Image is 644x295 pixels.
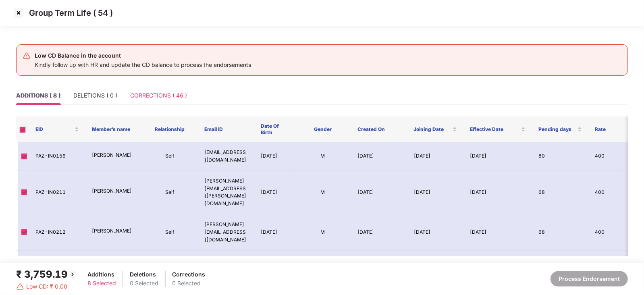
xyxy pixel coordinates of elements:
[254,251,295,287] td: [DATE]
[85,116,142,142] th: Member’s name
[29,116,85,142] th: EID
[29,8,113,18] p: Group Term Life ( 54 )
[532,171,589,214] td: 68
[470,126,519,133] span: Effective Date
[407,251,464,287] td: [DATE]
[29,171,85,214] td: PAZ-IN0211
[532,116,588,142] th: Pending days
[407,116,464,142] th: Joining Date
[295,171,351,214] td: M
[198,142,254,171] td: [EMAIL_ADDRESS][DOMAIN_NAME]
[29,251,85,287] td: PAZ-IN0213
[172,279,205,288] div: 0 Selected
[35,51,251,60] div: Low CD Balance in the account
[351,251,407,287] td: [DATE]
[92,187,135,195] p: [PERSON_NAME]
[92,152,135,159] p: [PERSON_NAME]
[16,91,60,100] div: ADDITIONS ( 8 )
[130,91,187,100] div: CORRECTIONS ( 46 )
[142,142,198,171] td: Self
[351,116,407,142] th: Created On
[295,214,351,251] td: M
[26,282,67,291] span: Low CD: ₹ 0.00
[87,270,116,279] div: Additions
[254,116,295,142] th: Date Of Birth
[142,251,198,287] td: Self
[254,142,295,171] td: [DATE]
[130,270,158,279] div: Deletions
[29,142,85,171] td: PAZ-IN0156
[532,142,589,171] td: 80
[35,60,251,69] div: Kindly follow up with HR and update the CD balance to process the endorsements
[35,126,73,133] span: EID
[142,214,198,251] td: Self
[532,251,589,287] td: 68
[142,116,198,142] th: Relationship
[142,171,198,214] td: Self
[407,171,464,214] td: [DATE]
[87,279,116,288] div: 8 Selected
[23,52,31,60] img: svg+xml;base64,PHN2ZyB4bWxucz0iaHR0cDovL3d3dy53My5vcmcvMjAwMC9zdmciIHdpZHRoPSIyNCIgaGVpZ2h0PSIyNC...
[538,126,576,133] span: Pending days
[464,142,532,171] td: [DATE]
[414,126,451,133] span: Joining Date
[198,171,254,214] td: [PERSON_NAME][EMAIL_ADDRESS][PERSON_NAME][DOMAIN_NAME]
[198,251,254,287] td: [PERSON_NAME][EMAIL_ADDRESS][DOMAIN_NAME]
[551,271,628,287] button: Process Endorsement
[16,267,77,282] div: ₹ 3,759.19
[254,171,295,214] td: [DATE]
[92,227,135,235] p: [PERSON_NAME]
[16,283,24,291] img: svg+xml;base64,PHN2ZyBpZD0iRGFuZ2VyLTMyeDMyIiB4bWxucz0iaHR0cDovL3d3dy53My5vcmcvMjAwMC9zdmciIHdpZH...
[295,116,351,142] th: Gender
[351,214,407,251] td: [DATE]
[407,142,464,171] td: [DATE]
[12,6,25,19] img: svg+xml;base64,PHN2ZyBpZD0iQ3Jvc3MtMzJ4MzIiIHhtbG5zPSJodHRwOi8vd3d3LnczLm9yZy8yMDAwL3N2ZyIgd2lkdG...
[464,171,532,214] td: [DATE]
[29,214,85,251] td: PAZ-IN0212
[464,251,532,287] td: [DATE]
[351,142,407,171] td: [DATE]
[351,171,407,214] td: [DATE]
[407,214,464,251] td: [DATE]
[198,116,254,142] th: Email ID
[68,270,77,279] img: svg+xml;base64,PHN2ZyBpZD0iQmFjay0yMHgyMCIgeG1sbnM9Imh0dHA6Ly93d3cudzMub3JnLzIwMDAvc3ZnIiB3aWR0aD...
[464,214,532,251] td: [DATE]
[295,142,351,171] td: M
[198,214,254,251] td: [PERSON_NAME][EMAIL_ADDRESS][DOMAIN_NAME]
[295,251,351,287] td: F
[532,214,589,251] td: 68
[172,270,205,279] div: Corrections
[463,116,532,142] th: Effective Date
[254,214,295,251] td: [DATE]
[73,91,117,100] div: DELETIONS ( 0 )
[130,279,158,288] div: 0 Selected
